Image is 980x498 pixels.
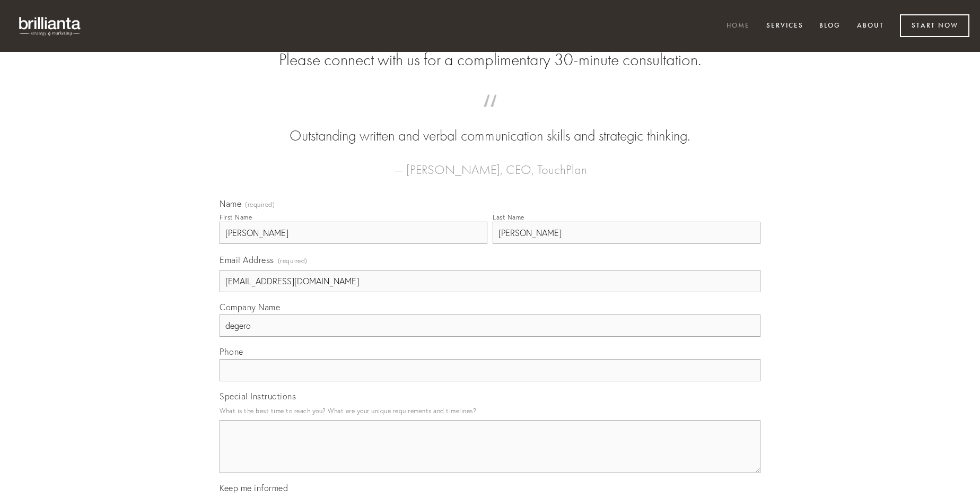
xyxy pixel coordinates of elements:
[237,105,743,126] span: “
[237,105,743,146] blockquote: Outstanding written and verbal communication skills and strategic thinking.
[759,18,810,35] a: Services
[220,404,760,418] p: What is the best time to reach you? What are your unique requirements and timelines?
[850,18,891,35] a: About
[11,11,90,41] img: brillianta - research, strategy, marketing
[220,346,243,357] span: Phone
[237,146,743,180] figcaption: — [PERSON_NAME], CEO, TouchPlan
[900,14,969,37] a: Start Now
[220,302,280,312] span: Company Name
[220,391,296,401] span: Special Instructions
[245,202,275,208] span: (required)
[278,254,308,268] span: (required)
[220,198,241,209] span: Name
[220,50,760,70] h2: Please connect with us for a complimentary 30-minute consultation.
[220,213,252,221] div: First Name
[220,255,274,265] span: Email Address
[493,213,524,221] div: Last Name
[220,483,288,493] span: Keep me informed
[812,18,847,35] a: Blog
[720,18,757,35] a: Home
